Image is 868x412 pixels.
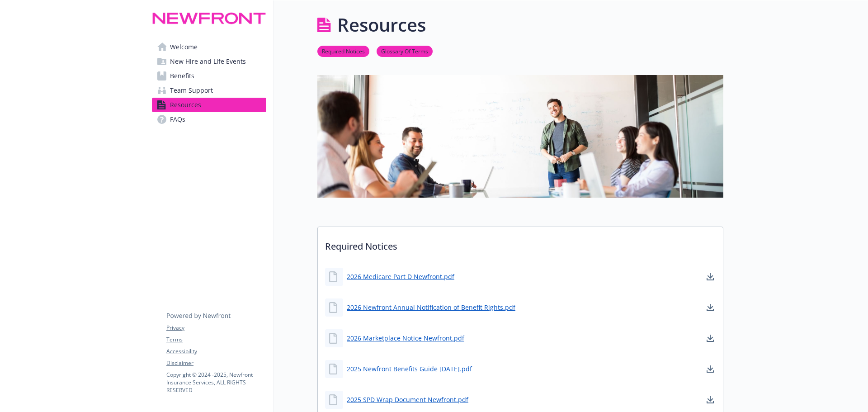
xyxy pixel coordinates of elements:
a: FAQs [152,112,266,127]
a: Terms [166,336,266,344]
span: New Hire and Life Events [170,54,246,69]
a: download document [705,394,716,405]
a: New Hire and Life Events [152,54,266,69]
a: download document [705,364,716,374]
span: Resources [170,98,201,112]
a: 2026 Marketplace Notice Newfront.pdf [347,333,464,343]
a: Privacy [166,324,266,332]
a: 2026 Medicare Part D Newfront.pdf [347,272,454,281]
span: FAQs [170,112,185,127]
p: Copyright © 2024 - 2025 , Newfront Insurance Services, ALL RIGHTS RESERVED [166,371,266,394]
a: Team Support [152,83,266,98]
a: Resources [152,98,266,112]
a: download document [705,271,716,282]
p: Required Notices [318,227,723,260]
a: Benefits [152,69,266,83]
span: Benefits [170,69,194,83]
a: 2026 Newfront Annual Notification of Benefit Rights.pdf [347,303,515,312]
a: 2025 SPD Wrap Document Newfront.pdf [347,395,468,404]
span: Welcome [170,40,198,54]
h1: Resources [337,11,426,38]
a: Accessibility [166,347,266,355]
a: Disclaimer [166,359,266,367]
a: download document [705,333,716,344]
a: download document [705,302,716,313]
img: resources page banner [317,75,723,197]
span: Team Support [170,83,213,98]
a: 2025 Newfront Benefits Guide [DATE].pdf [347,364,472,374]
a: Required Notices [317,47,369,55]
a: Welcome [152,40,266,54]
a: Glossary Of Terms [377,47,433,55]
